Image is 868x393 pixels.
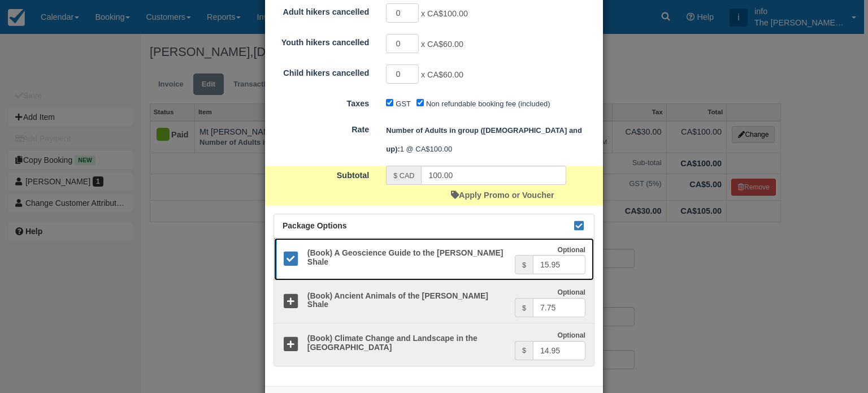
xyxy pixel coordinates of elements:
small: $ CAD [393,172,414,180]
span: x CA$60.00 [421,70,463,79]
label: Rate [265,120,377,136]
h5: (Book) Climate Change and Landscape in the [GEOGRAPHIC_DATA] [299,334,515,352]
small: $ [522,261,526,269]
span: x CA$100.00 [421,9,468,18]
input: Child hikers cancelled [386,64,419,84]
small: $ [522,304,526,312]
small: $ [522,347,526,355]
h5: (Book) Ancient Animals of the [PERSON_NAME] Shale [299,292,515,309]
label: Child hikers cancelled [265,63,377,79]
label: Taxes [265,94,377,110]
input: Youth hikers cancelled [386,34,419,53]
a: (Book) Climate Change and Landscape in the [GEOGRAPHIC_DATA] Optional $ [274,323,594,366]
strong: Optional [557,246,585,254]
label: Non refundable booking fee (included) [426,100,550,108]
a: (Book) A Geoscience Guide to the [PERSON_NAME] Shale Optional $ [274,238,594,281]
span: x CA$60.00 [421,40,463,49]
a: Apply Promo or Voucher [451,191,554,200]
strong: Optional [557,331,585,339]
strong: Optional [557,288,585,296]
a: (Book) Ancient Animals of the [PERSON_NAME] Shale Optional $ [274,280,594,323]
input: Adult hikers cancelled [386,3,419,23]
label: Adult hikers cancelled [265,2,377,18]
strong: Number of Adults in group (19 years old and up) [386,126,584,153]
label: GST [396,100,411,108]
label: Subtotal [265,166,377,182]
label: Youth hikers cancelled [265,33,377,49]
span: Package Options [283,221,347,230]
h5: (Book) A Geoscience Guide to the [PERSON_NAME] Shale [299,249,515,266]
div: 1 @ CA$100.00 [377,121,603,158]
